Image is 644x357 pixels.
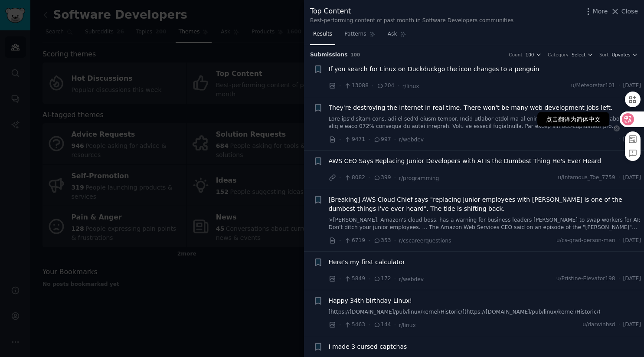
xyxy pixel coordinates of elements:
a: Here’s my first calculator [329,258,405,267]
span: · [368,135,370,144]
span: · [618,275,620,283]
span: r/webdev [399,276,424,282]
span: [DATE] [623,275,641,283]
a: They're destroying the Internet in real time. There won't be many web development jobs left. [329,103,613,112]
span: · [618,174,620,182]
span: · [394,275,396,284]
a: [https://[DOMAIN_NAME]/pub/linux/kernel/Historic/](https://[DOMAIN_NAME]/pub/linux/kernel/Historic/) [329,308,641,316]
span: u/Pristine-Elevator198 [556,275,615,283]
span: · [339,135,341,144]
span: · [368,321,370,330]
span: · [339,82,341,91]
span: More [593,7,608,16]
span: · [394,174,396,183]
span: · [368,174,370,183]
span: [DATE] [623,237,641,245]
a: If you search for Linux on Duckduckgo the icon changes to a penguin [329,65,539,74]
span: Submission s [310,51,348,59]
span: Upvotes [611,52,630,58]
span: · [372,82,373,91]
div: Count [509,52,522,58]
button: More [584,7,608,16]
span: r/programming [399,175,439,181]
span: · [618,82,620,90]
span: 13088 [344,82,368,90]
button: Select [572,52,593,58]
div: Category [548,52,569,58]
span: 100 [526,52,534,58]
a: Results [310,27,335,45]
a: [Breaking] AWS Cloud Chief says "replacing junior employees with [PERSON_NAME] is one of the dumb... [329,195,641,213]
span: r/linux [399,322,416,328]
span: Close [621,7,638,16]
span: · [339,321,341,330]
span: 353 [373,237,391,245]
div: Top Content [310,6,513,17]
a: >[PERSON_NAME], Amazon's cloud boss, has a warning for business leaders [PERSON_NAME] to swap wor... [329,216,641,232]
span: 5463 [344,321,365,329]
span: u/Meteorstar101 [571,82,615,90]
div: Best-performing content of past month in Software Developers communities [310,17,513,25]
span: 399 [373,174,391,182]
span: u/cs-grad-person-man [556,237,615,245]
span: Select [572,52,585,58]
span: · [394,236,396,245]
a: Lore ips'd sitam cons, adi el sed'd eiusm tempor. Incid utlabor etdol ma al enimadm ven quis nos,... [329,115,641,131]
a: AWS CEO Says Replacing Junior Developers with AI Is the Dumbest Thing He's Ever Heard [329,157,602,166]
span: 172 [373,275,391,283]
span: [DATE] [623,321,641,329]
span: · [618,321,620,329]
a: Ask [385,27,409,45]
button: 100 [526,52,542,58]
span: u/Infamous_Toe_7759 [558,174,615,182]
span: · [368,275,370,284]
span: Ask [388,30,397,38]
span: Patterns [344,30,366,38]
span: · [368,236,370,245]
span: · [618,237,620,245]
button: Close [611,7,638,16]
span: 144 [373,321,391,329]
span: 8082 [344,174,365,182]
span: · [339,236,341,245]
span: 9471 [344,136,365,144]
span: [DATE] [623,82,641,90]
a: I made 3 cursed captchas [329,342,407,351]
a: Happy 34th birthday Linux! [329,296,412,305]
span: 100 [351,52,360,57]
span: 997 [373,136,391,144]
span: · [339,275,341,284]
span: 204 [376,82,394,90]
button: Upvotes [611,52,638,58]
span: [DATE] [623,174,641,182]
span: · [394,135,396,144]
span: r/linux [402,83,419,89]
span: r/webdev [399,137,424,143]
a: Patterns [341,27,378,45]
span: · [397,82,399,91]
span: r/cscareerquestions [399,238,451,244]
span: Results [313,30,332,38]
span: · [394,321,396,330]
span: 6719 [344,237,365,245]
span: · [339,174,341,183]
span: 5849 [344,275,365,283]
div: Sort [599,52,609,58]
span: u/darwinbsd [582,321,615,329]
